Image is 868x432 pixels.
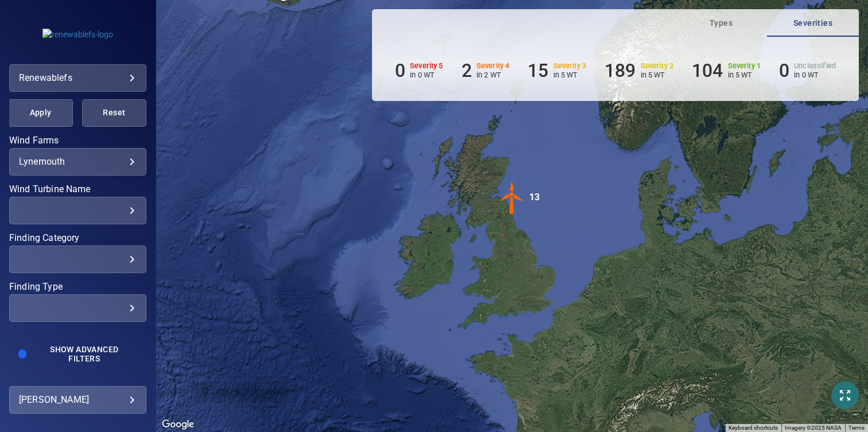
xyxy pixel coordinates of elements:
[476,71,510,79] p: in 2 WT
[9,197,146,224] div: Wind Turbine Name
[779,60,789,81] h6: 0
[38,345,130,363] span: Show Advanced Filters
[779,60,836,81] li: Severity Unclassified
[848,425,865,431] a: Terms (opens in new tab)
[9,136,146,145] label: Wind Farms
[19,156,137,167] div: Lynemouth
[159,417,197,432] img: Google
[22,106,58,120] span: Apply
[692,60,723,81] h6: 104
[774,16,852,30] span: Severities
[9,64,146,92] div: renewablefs
[785,425,842,431] span: Imagery ©2025 NASA
[9,282,146,291] label: Finding Type
[9,82,146,94] h4: Filters
[395,60,443,81] li: Severity 5
[9,233,146,243] label: Finding Category
[794,71,836,79] p: in 0 WT
[82,99,146,127] button: Reset
[495,180,529,216] gmp-advanced-marker: 13
[159,417,197,432] a: Open this area in Google Maps (opens a new window)
[42,29,113,40] img: renewablefs-logo
[692,60,761,81] li: Severity 1
[529,180,540,215] div: 13
[9,246,146,273] div: Finding Category
[682,16,760,30] span: Types
[528,60,586,81] li: Severity 3
[395,60,405,81] h6: 0
[495,180,529,215] img: windFarmIconCat4.svg
[604,60,635,81] h6: 189
[553,62,587,70] h6: Severity 3
[641,62,674,70] h6: Severity 2
[19,69,137,87] div: renewablefs
[553,71,587,79] p: in 5 WT
[604,60,673,81] li: Severity 2
[641,71,674,79] p: in 5 WT
[9,185,146,194] label: Wind Turbine Name
[410,62,443,70] h6: Severity 5
[728,71,761,79] p: in 5 WT
[794,62,836,70] h6: Unclassified
[528,60,548,81] h6: 15
[462,60,472,81] h6: 2
[9,294,146,322] div: Finding Type
[410,71,443,79] p: in 0 WT
[9,148,146,176] div: Wind Farms
[462,60,510,81] li: Severity 4
[728,424,778,432] button: Keyboard shortcuts
[19,391,137,409] div: [PERSON_NAME]
[96,106,132,120] span: Reset
[728,62,761,70] h6: Severity 1
[476,62,510,70] h6: Severity 4
[31,340,137,368] button: Show Advanced Filters
[8,99,72,127] button: Apply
